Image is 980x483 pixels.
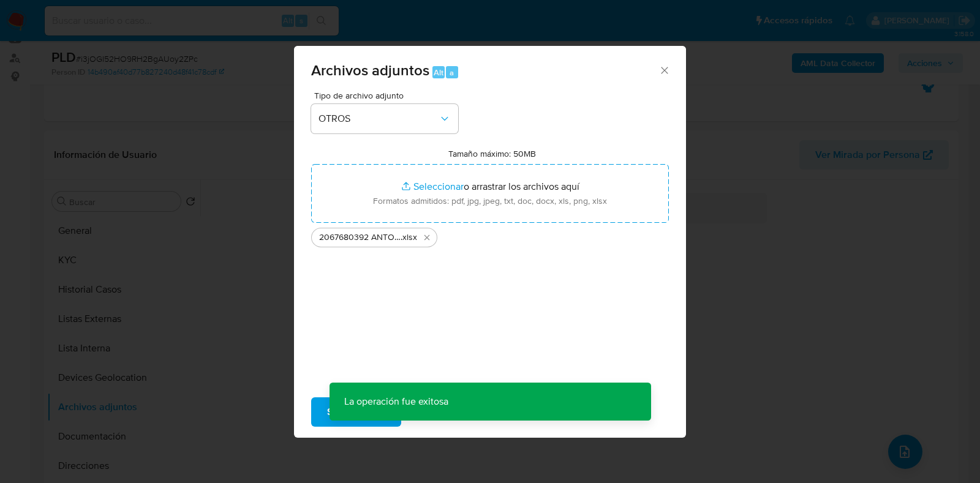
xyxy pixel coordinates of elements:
button: OTROS [311,104,458,133]
button: Eliminar 2067680392 ANTONIO DE JESUS ORTIZ CASTRO_AGO2025.xlsx [420,230,434,245]
span: Archivos adjuntos [311,59,429,81]
button: Subir archivo [311,397,401,427]
p: La operación fue exitosa [330,383,463,421]
button: Cerrar [658,64,669,75]
label: Tamaño máximo: 50MB [448,148,536,159]
span: Alt [434,67,443,78]
span: Cancelar [422,399,462,425]
span: OTROS [318,113,439,125]
span: 2067680392 ANTONIO DE [PERSON_NAME] CASTRO_AGO2025 [319,231,401,244]
span: Tipo de archivo adjunto [314,91,461,100]
span: .xlsx [401,231,417,244]
span: a [450,67,454,78]
ul: Archivos seleccionados [311,223,669,247]
span: Subir archivo [327,399,385,425]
